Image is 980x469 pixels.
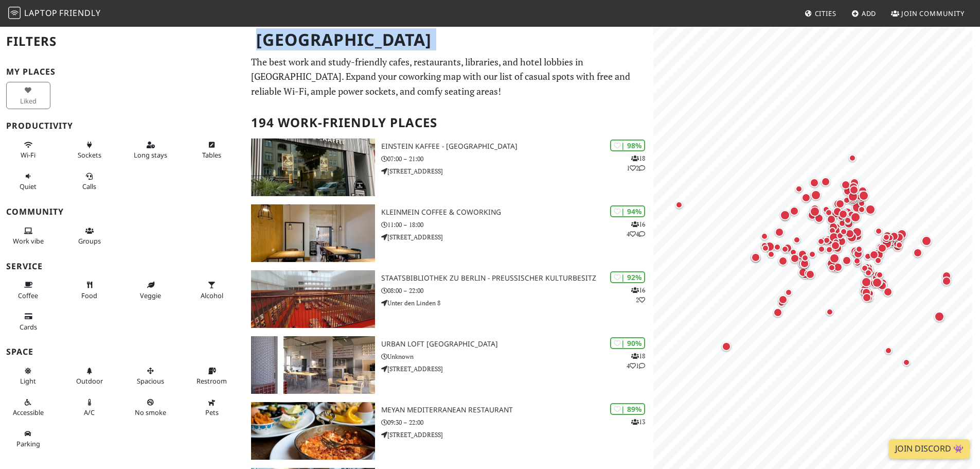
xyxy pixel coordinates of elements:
div: Map marker [893,239,905,251]
div: Map marker [843,227,857,240]
div: Map marker [882,344,895,357]
div: Map marker [826,262,838,274]
div: Map marker [851,257,864,269]
div: Map marker [825,257,838,270]
span: Work-friendly tables [202,150,221,160]
button: Sockets [67,136,112,164]
div: Map marker [824,306,836,318]
div: Map marker [791,234,803,246]
div: Map marker [891,240,904,253]
p: 18 4 1 [627,351,645,371]
button: Restroom [190,362,234,390]
span: Add [862,9,877,18]
div: Map marker [673,199,685,211]
button: Cards [6,308,50,335]
div: Map marker [881,285,895,299]
h3: KleinMein Coffee & Coworking [381,208,653,217]
p: 08:00 – 22:00 [381,286,653,296]
span: Pet friendly [205,408,219,417]
button: Long stays [129,136,173,164]
div: Map marker [829,239,842,252]
div: Map marker [806,248,818,260]
div: Map marker [862,267,875,279]
div: Map marker [932,309,947,324]
div: Map marker [874,240,886,253]
p: 13 [631,417,645,427]
span: Alcohol [201,291,223,300]
div: Map marker [848,245,862,258]
div: Map marker [845,208,858,220]
div: Map marker [823,206,835,219]
div: Map marker [857,188,871,203]
div: Map marker [793,183,805,195]
button: Pets [190,394,234,421]
div: Map marker [771,306,785,319]
div: Map marker [940,269,953,283]
span: People working [13,236,44,246]
button: Calls [67,168,112,195]
div: Map marker [827,251,842,266]
div: Map marker [860,291,874,304]
div: Map marker [867,248,881,262]
div: Map marker [853,191,867,204]
div: Map marker [801,267,814,280]
div: Map marker [887,230,901,243]
h3: My Places [6,67,239,77]
div: Map marker [797,257,811,271]
div: Map marker [856,184,869,198]
h3: URBAN LOFT [GEOGRAPHIC_DATA] [381,340,653,349]
h3: Meyan Mediterranean Restaurant [381,406,653,414]
div: Map marker [919,234,934,248]
div: Map marker [799,191,813,204]
div: Map marker [842,217,856,231]
p: [STREET_ADDRESS] [381,430,653,440]
div: Map marker [815,235,827,248]
a: Add [847,4,881,23]
img: Meyan Mediterranean Restaurant [251,402,375,460]
button: A/C [67,394,112,421]
div: Map marker [804,268,817,281]
div: Map marker [841,194,853,206]
img: KleinMein Coffee & Coworking [251,204,375,262]
div: Map marker [809,188,823,202]
button: Veggie [129,276,173,304]
div: Map marker [829,263,842,275]
div: Map marker [859,262,871,274]
span: Smoke free [135,408,166,417]
span: Cities [815,9,836,18]
div: Map marker [859,262,871,274]
h3: Productivity [6,121,239,131]
div: Map marker [884,232,896,244]
div: Map marker [842,214,854,227]
div: Map marker [815,243,828,255]
img: URBAN LOFT Berlin [251,336,375,394]
div: Map marker [857,285,869,298]
span: Long stays [134,150,167,160]
h2: Filters [6,26,239,57]
div: Map marker [911,246,924,259]
div: Map marker [848,176,861,189]
button: Quiet [6,168,50,195]
span: Food [81,291,97,300]
div: Map marker [720,340,733,353]
p: Unknown [381,352,653,361]
div: Map marker [835,211,847,223]
div: Map marker [825,213,838,226]
div: Map marker [833,197,847,211]
a: Join Community [887,4,969,23]
div: Map marker [808,176,821,189]
div: Map marker [779,211,791,223]
div: Map marker [776,293,790,306]
button: Spacious [129,362,173,390]
h3: Community [6,207,239,217]
p: [STREET_ADDRESS] [381,166,653,176]
button: Tables [190,136,234,164]
h3: Service [6,262,239,271]
div: Map marker [858,283,871,296]
button: Accessible [6,394,50,421]
div: Map marker [808,204,822,219]
div: Map marker [845,230,859,245]
div: Map marker [798,268,812,281]
div: Map marker [779,243,791,255]
div: Map marker [799,252,811,264]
